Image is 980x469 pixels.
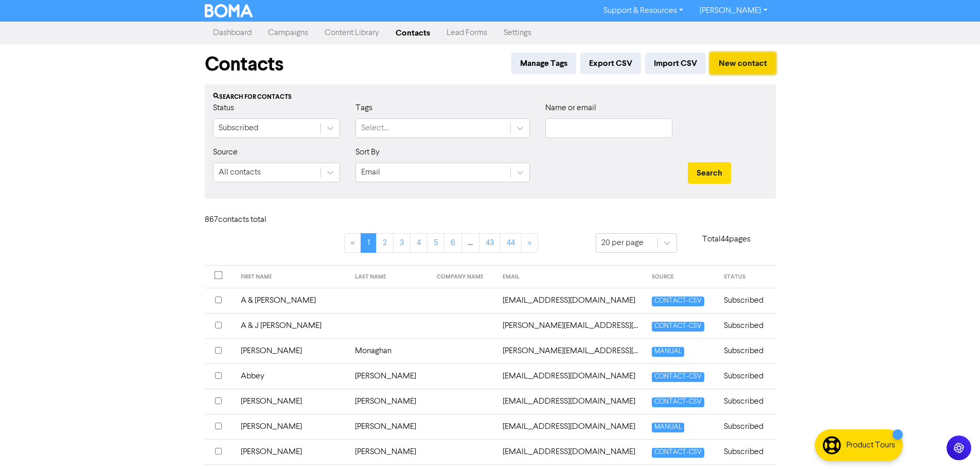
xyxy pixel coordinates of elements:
[652,372,704,382] span: CONTACT-CSV
[219,166,261,179] div: All contacts
[213,102,234,114] label: Status
[688,162,731,184] button: Search
[496,288,645,313] td: aandkportercartage@gmail.com
[438,23,495,43] a: Lead Forms
[349,439,431,464] td: [PERSON_NAME]
[496,389,645,414] td: ablackwood@neerimhealth.org.au
[355,146,380,159] label: Sort By
[349,266,431,288] th: LAST NAME
[496,439,645,464] td: accounts@888traffic.com.au
[213,93,768,102] div: Search for contacts
[545,102,596,114] label: Name or email
[718,363,775,389] td: Subscribed
[718,338,775,363] td: Subscribed
[235,439,349,464] td: [PERSON_NAME]
[316,23,387,43] a: Content Library
[349,414,431,439] td: [PERSON_NAME]
[677,233,776,246] p: Total 44 pages
[355,102,372,114] label: Tags
[511,53,576,74] button: Manage Tags
[652,347,684,357] span: MANUAL
[718,414,775,439] td: Subscribed
[410,233,427,253] a: Page 4
[431,266,496,288] th: COMPANY NAME
[652,423,684,432] span: MANUAL
[710,53,776,74] button: New contact
[495,23,540,43] a: Settings
[851,358,980,469] iframe: Chat Widget
[235,414,349,439] td: [PERSON_NAME]
[500,233,522,253] a: Page 44
[349,363,431,389] td: [PERSON_NAME]
[235,389,349,414] td: [PERSON_NAME]
[718,389,775,414] td: Subscribed
[691,3,775,19] a: [PERSON_NAME]
[427,233,444,253] a: Page 5
[496,414,645,439] td: acarroll1702@gmail.com
[235,363,349,389] td: Abbey
[718,313,775,338] td: Subscribed
[496,313,645,338] td: aaron.galloway@hotmail.com
[718,266,775,288] th: STATUS
[205,215,287,225] h6: 867 contact s total
[235,338,349,363] td: [PERSON_NAME]
[219,122,258,134] div: Subscribed
[260,23,316,43] a: Campaigns
[444,233,462,253] a: Page 6
[601,237,644,249] div: 20 per page
[645,53,706,74] button: Import CSV
[652,397,704,407] span: CONTACT-CSV
[235,266,349,288] th: FIRST NAME
[235,313,349,338] td: A & J [PERSON_NAME]
[361,233,377,253] a: Page 1 is your current page
[205,53,283,76] h1: Contacts
[387,23,438,43] a: Contacts
[652,448,704,458] span: CONTACT-CSV
[213,146,238,159] label: Source
[580,53,641,74] button: Export CSV
[376,233,394,253] a: Page 2
[235,288,349,313] td: A & [PERSON_NAME]
[496,363,645,389] td: abbey@hrsorted.com.au
[361,166,380,179] div: Email
[646,266,718,288] th: SOURCE
[393,233,411,253] a: Page 3
[349,338,431,363] td: Monaghan
[652,322,704,332] span: CONTACT-CSV
[496,338,645,363] td: aaron@steadycare.com.au
[205,4,253,18] img: BOMA Logo
[479,233,501,253] a: Page 43
[718,288,775,313] td: Subscribed
[652,297,704,306] span: CONTACT-CSV
[521,233,538,253] a: »
[361,122,388,134] div: Select...
[496,266,645,288] th: EMAIL
[349,389,431,414] td: [PERSON_NAME]
[595,3,691,19] a: Support & Resources
[718,439,775,464] td: Subscribed
[205,23,260,43] a: Dashboard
